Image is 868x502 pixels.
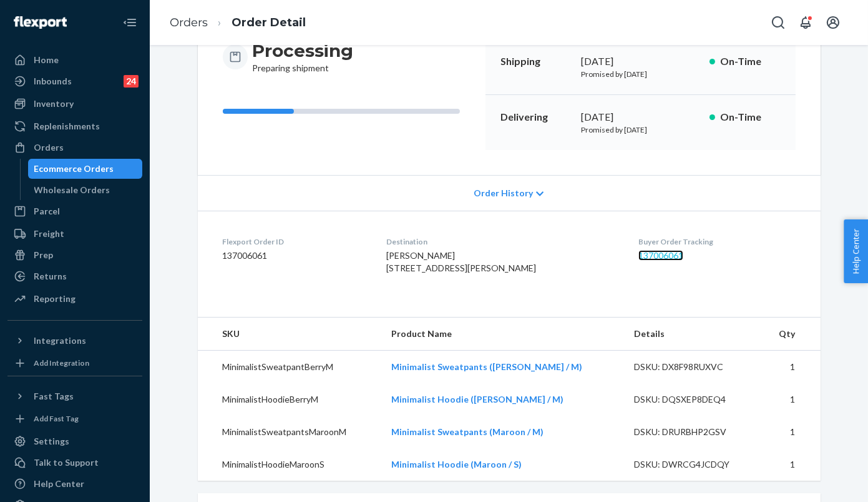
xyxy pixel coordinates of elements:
a: Order Detail [232,16,306,29]
th: Qty [761,318,821,351]
div: Orders [34,141,64,154]
div: DSKU: DQSXEP8DEQ4 [634,393,751,406]
td: 1 [761,351,821,384]
p: On-Time [720,54,781,69]
div: [DATE] [582,54,700,69]
th: Product Name [381,318,625,351]
p: Promised by [DATE] [582,69,700,79]
td: MinimalistHoodieBerryM [198,383,381,416]
span: Order History [474,187,533,199]
a: Inbounds24 [7,71,142,91]
button: Close Navigation [117,10,142,35]
div: DSKU: DRURBHP2GSV [634,426,751,438]
button: Open Search Box [766,10,791,35]
dd: 137006061 [223,249,367,262]
a: Minimalist Hoodie (Maroon / S) [391,459,522,469]
div: Inventory [34,98,74,110]
a: Minimalist Sweatpants (Maroon / M) [391,426,544,437]
a: Minimalist Sweatpants ([PERSON_NAME] / M) [391,361,582,372]
div: DSKU: DWRCG4JCDQY [634,458,751,471]
p: Shipping [500,54,572,69]
span: [PERSON_NAME] [STREET_ADDRESS][PERSON_NAME] [386,250,536,273]
div: Help Center [34,478,84,490]
a: Returns [7,266,142,286]
div: [DATE] [582,110,700,124]
div: Preparing shipment [253,39,354,74]
img: Flexport logo [14,16,67,29]
th: SKU [198,318,381,351]
dt: Flexport Order ID [223,236,367,247]
a: Freight [7,224,142,244]
div: Reporting [34,293,76,305]
div: Integrations [34,334,86,347]
div: Freight [34,228,64,240]
a: Reporting [7,289,142,309]
a: Home [7,50,142,70]
a: Minimalist Hoodie ([PERSON_NAME] / M) [391,394,563,404]
dt: Destination [386,236,618,247]
a: 137006061 [638,250,683,261]
div: Returns [34,270,67,283]
ol: breadcrumbs [160,4,316,41]
h3: Processing [253,39,354,62]
div: Ecommerce Orders [34,163,114,175]
button: Integrations [7,331,142,351]
p: Delivering [500,110,572,124]
a: Prep [7,245,142,265]
div: Home [34,54,59,66]
div: Replenishments [34,120,100,133]
dt: Buyer Order Tracking [638,236,796,247]
td: MinimalistSweatpantsMaroonM [198,416,381,448]
div: 24 [124,75,139,88]
td: MinimalistHoodieMaroonS [198,448,381,481]
button: Help Center [844,219,868,283]
div: Inbounds [34,75,72,88]
a: Talk to Support [7,453,142,473]
td: MinimalistSweatpantBerryM [198,351,381,384]
button: Fast Tags [7,386,142,406]
a: Replenishments [7,116,142,136]
a: Add Fast Tag [7,411,142,426]
div: Prep [34,249,53,261]
div: Settings [34,435,69,448]
td: 1 [761,448,821,481]
a: Ecommerce Orders [28,159,143,179]
div: Parcel [34,205,60,218]
a: Inventory [7,94,142,114]
div: Add Fast Tag [34,413,79,424]
a: Parcel [7,201,142,221]
div: Add Integration [34,358,89,368]
div: DSKU: DX8F98RUXVC [634,361,751,373]
td: 1 [761,383,821,416]
a: Settings [7,431,142,451]
a: Orders [170,16,208,29]
a: Orders [7,138,142,158]
p: Promised by [DATE] [582,124,700,135]
th: Details [624,318,761,351]
td: 1 [761,416,821,448]
div: Wholesale Orders [34,184,110,196]
p: On-Time [720,110,781,124]
button: Open account menu [821,10,846,35]
button: Open notifications [793,10,818,35]
div: Talk to Support [34,456,99,469]
a: Help Center [7,474,142,494]
a: Wholesale Orders [28,180,143,200]
a: Add Integration [7,356,142,371]
div: Fast Tags [34,390,74,403]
